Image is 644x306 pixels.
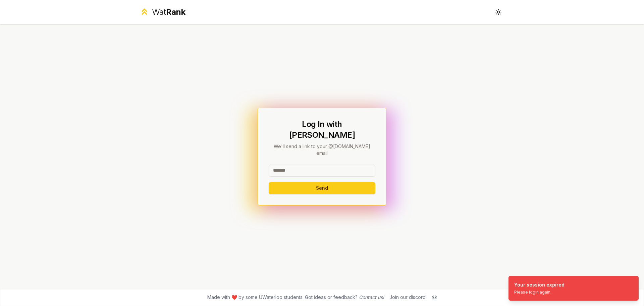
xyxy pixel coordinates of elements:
button: Send [269,182,375,194]
div: Join our discord! [389,294,427,301]
div: Wat [152,7,185,17]
div: Your session expired [514,281,565,288]
span: Rank [166,7,185,17]
a: Contact us! [359,294,384,300]
span: Made with ❤️ by some UWaterloo students. Got ideas or feedback? [207,294,384,301]
p: We'll send a link to your @[DOMAIN_NAME] email [269,143,375,157]
h1: Log In with [PERSON_NAME] [269,119,375,140]
div: Please login again. [514,290,565,295]
a: WatRank [140,7,185,17]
